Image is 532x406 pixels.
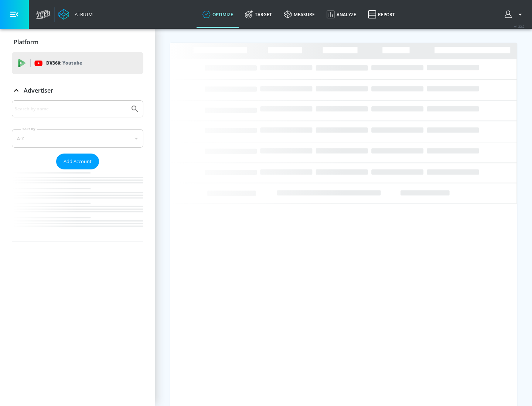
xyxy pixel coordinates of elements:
[12,52,143,74] div: DV360: Youtube
[321,1,362,28] a: Analyze
[239,1,278,28] a: Target
[46,59,82,67] p: DV360:
[12,80,143,101] div: Advertiser
[12,32,143,52] div: Platform
[64,157,92,166] span: Add Account
[24,86,53,94] p: Advertiser
[62,59,82,67] p: Youtube
[362,1,401,28] a: Report
[278,1,321,28] a: measure
[197,1,239,28] a: optimize
[58,9,93,20] a: Atrium
[15,104,127,114] input: Search by name
[514,24,525,28] span: v 4.22.2
[12,169,143,241] nav: list of Advertiser
[12,100,143,241] div: Advertiser
[72,11,93,18] div: Atrium
[12,129,143,148] div: A-Z
[14,38,38,46] p: Platform
[56,154,99,169] button: Add Account
[21,127,37,131] label: Sort By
